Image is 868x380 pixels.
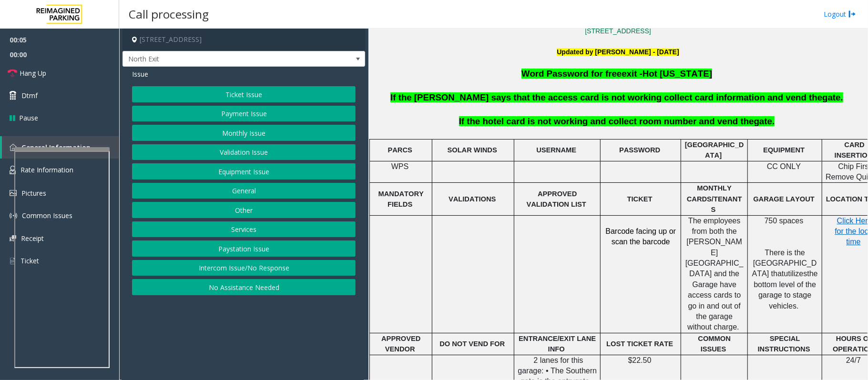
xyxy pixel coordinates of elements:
[784,270,807,278] span: utilizes
[536,146,576,154] span: USERNAME
[132,86,356,102] button: Ticket Issue
[619,146,660,154] span: PASSWORD
[767,162,801,170] span: CC ONLY
[754,116,775,126] span: gate.
[698,335,731,353] span: COMMON ISSUES
[685,217,744,331] span: The employees from both the [PERSON_NAME][GEOGRAPHIC_DATA] and the Garage have access cards to go...
[10,257,16,265] img: 'icon'
[132,125,356,141] button: Monthly Issue
[124,2,214,26] h3: Call processing
[824,9,856,19] a: Logout
[622,69,643,79] span: exit -
[132,221,356,238] button: Services
[21,90,38,100] span: Dtmf
[848,9,856,19] img: logout
[20,68,46,78] span: Hang Up
[132,163,356,180] button: Equipment Issue
[132,106,356,122] button: Payment Issue
[846,356,861,364] span: 24/7
[10,166,16,174] img: 'icon'
[606,227,676,246] span: Barcode facing up or scan the barcode
[527,190,586,208] span: APPROVED VALIDATION LIST
[391,162,408,170] span: WPS
[132,183,356,199] button: General
[381,335,420,353] span: APPROVED VENDOR
[754,270,817,310] span: the bottom level of the garage to stage vehicles.
[132,260,356,276] button: Intercom Issue/No Response
[10,144,17,151] img: 'icon'
[21,143,91,152] span: General Information
[521,69,622,79] span: Word Password for free
[765,217,804,225] span: 750 spaces
[132,240,356,257] button: Paystation Issue
[822,92,843,102] span: gate.
[449,195,496,203] span: VALIDATIONS
[763,146,805,154] span: EQUIPMENT
[685,141,744,159] span: [GEOGRAPHIC_DATA]
[132,279,356,295] button: No Assistance Needed
[378,190,424,208] span: MANDATORY FIELDS
[606,340,673,348] span: LOST TICKET RATE
[628,356,652,364] span: $22.50
[132,144,356,160] button: Validation Issue
[519,335,596,353] span: ENTRANCE/EXIT LANE INFO
[687,184,742,213] span: MONTHLY CARDS/TENANTS
[388,146,412,154] span: PARCS
[448,146,497,154] span: SOLAR WINDS
[758,335,810,353] span: SPECIAL INSTRUCTIONS
[132,202,356,218] button: Other
[2,136,119,159] a: General Information
[753,195,815,203] span: GARAGE LAYOUT
[643,69,712,79] span: Hot [US_STATE]
[585,27,651,35] a: [STREET_ADDRESS]
[627,195,653,203] span: TICKET
[10,212,17,220] img: 'icon'
[123,51,317,67] span: North Exit
[459,116,754,126] span: If the hotel card is not working and collect room number and vend the
[557,48,679,56] font: Updated by [PERSON_NAME] - [DATE]
[123,29,365,51] h4: [STREET_ADDRESS]
[10,235,16,241] img: 'icon'
[10,190,17,196] img: 'icon'
[390,92,822,102] span: If the [PERSON_NAME] says that the access card is not working collect card information and vend the
[132,69,148,79] span: Issue
[439,340,505,348] span: DO NOT VEND FOR
[752,249,817,278] span: There is the [GEOGRAPHIC_DATA] that
[19,113,38,123] span: Pause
